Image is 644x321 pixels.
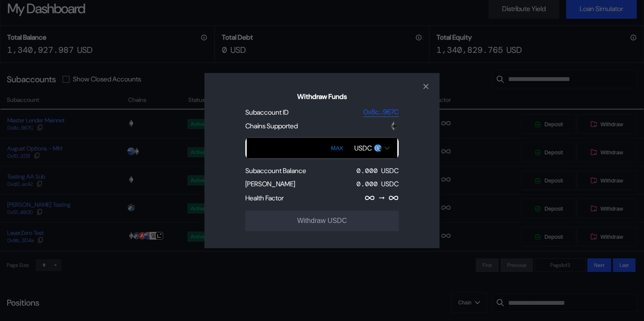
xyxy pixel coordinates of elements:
[374,144,382,152] img: usdc.png
[389,121,399,130] img: Ethereum
[354,144,372,153] div: USDC
[245,121,298,130] div: Chains Supported
[245,108,289,117] div: Subaccount ID
[356,179,378,188] div: 0.000
[419,80,433,93] button: close modal
[356,166,378,175] div: 0.000
[245,166,306,175] div: Subaccount Balance
[245,179,295,188] div: [PERSON_NAME]
[381,166,399,175] div: USDC
[328,138,346,158] button: MAX
[381,179,399,188] div: USDC
[363,107,399,117] a: 0x8c...967C
[218,92,426,101] h2: Withdraw Funds
[245,211,399,231] button: Withdraw USDC
[385,146,390,150] img: open token selector
[245,194,284,202] div: Health Factor
[350,141,394,155] div: Open menu for selecting token for payment
[378,147,383,152] img: svg+xml,%3c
